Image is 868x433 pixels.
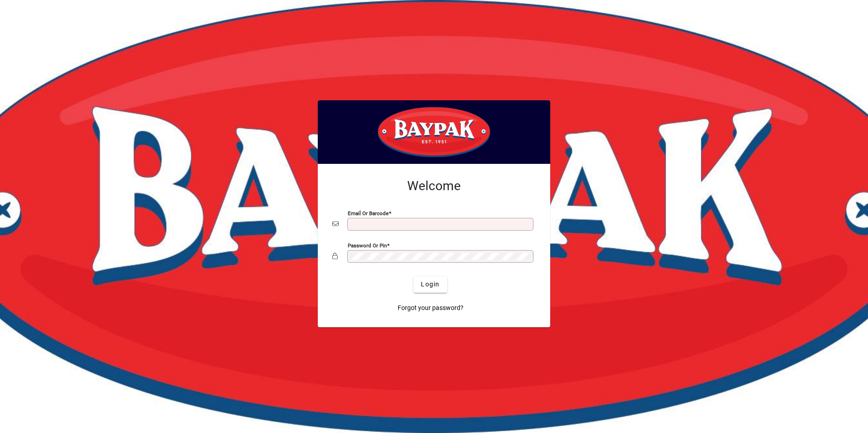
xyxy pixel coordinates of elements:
mat-label: Email or Barcode [348,210,389,216]
h2: Welcome [332,178,536,194]
span: Login [421,280,439,289]
button: Login [414,276,447,293]
mat-label: Password or Pin [348,242,387,248]
a: Forgot your password? [394,300,467,316]
span: Forgot your password? [398,303,464,313]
